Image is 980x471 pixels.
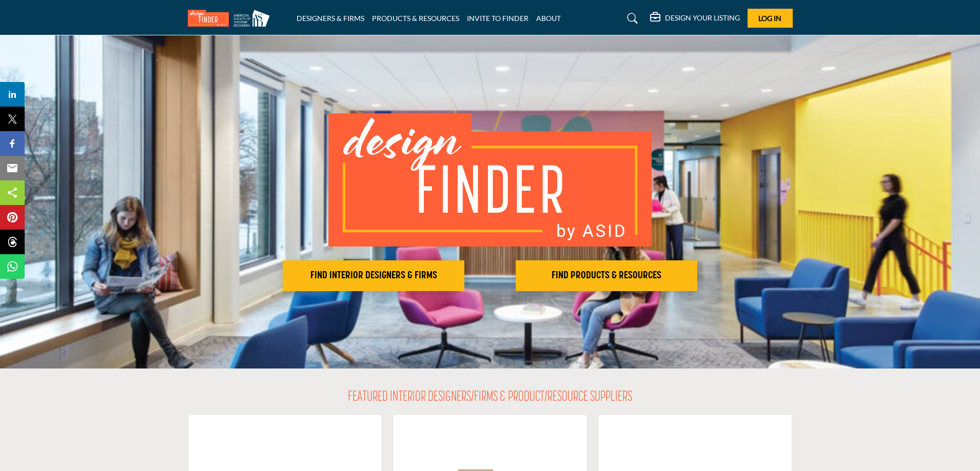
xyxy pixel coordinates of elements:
span: Log In [758,14,781,23]
button: FIND PRODUCTS & RESOURCES [516,260,697,291]
h2: FIND INTERIOR DESIGNERS & FIRMS [286,270,461,282]
a: ABOUT [536,14,561,23]
h5: DESIGN YOUR LISTING [665,13,740,23]
button: Log In [748,9,793,28]
a: DESIGNERS & FIRMS [297,14,364,23]
a: PRODUCTS & RESOURCES [372,14,459,23]
div: DESIGN YOUR LISTING [650,12,740,25]
a: INVITE TO FINDER [467,14,528,23]
a: Search [617,10,644,27]
img: Site Logo [188,10,275,27]
h2: FEATURED INTERIOR DESIGNERS/FIRMS & PRODUCT/RESOURCE SUPPLIERS [348,389,632,406]
img: image [328,113,652,247]
button: FIND INTERIOR DESIGNERS & FIRMS [283,260,464,291]
h2: FIND PRODUCTS & RESOURCES [519,270,694,282]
